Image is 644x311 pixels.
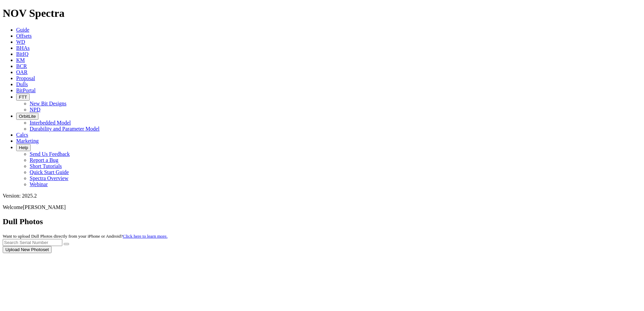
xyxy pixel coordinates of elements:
a: New Bit Designs [30,101,66,106]
div: Version: 2025.2 [3,193,641,199]
a: BitPortal [16,88,36,93]
button: OrbitLite [16,113,38,120]
a: OAR [16,69,28,75]
a: Durability and Parameter Model [30,126,100,132]
a: BHAs [16,45,30,51]
a: Interbedded Model [30,120,71,126]
p: Welcome [3,204,641,210]
a: Short Tutorials [30,163,62,169]
a: Guide [16,27,29,33]
a: NPD [30,107,40,112]
a: Calcs [16,132,28,138]
a: Send Us Feedback [30,151,70,157]
a: Report a Bug [30,157,58,163]
a: BitIQ [16,51,28,57]
span: FTT [19,95,27,100]
button: Upload New Photoset [3,246,52,253]
span: Help [19,145,28,150]
a: Offsets [16,33,32,39]
button: FTT [16,94,30,101]
a: Dulls [16,81,28,87]
a: Webinar [30,181,48,187]
button: Help [16,144,31,151]
a: KM [16,57,25,63]
input: Search Serial Number [3,239,62,246]
span: OrbitLite [19,114,36,119]
a: WD [16,39,25,45]
a: Spectra Overview [30,175,68,181]
a: BCR [16,63,27,69]
a: Proposal [16,75,35,81]
span: [PERSON_NAME] [23,204,66,210]
a: Marketing [16,138,39,144]
h2: Dull Photos [3,217,641,226]
h1: NOV Spectra [3,7,641,20]
a: Quick Start Guide [30,169,69,175]
a: Click here to learn more. [123,234,168,239]
small: Want to upload Dull Photos directly from your iPhone or Android? [3,234,167,239]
